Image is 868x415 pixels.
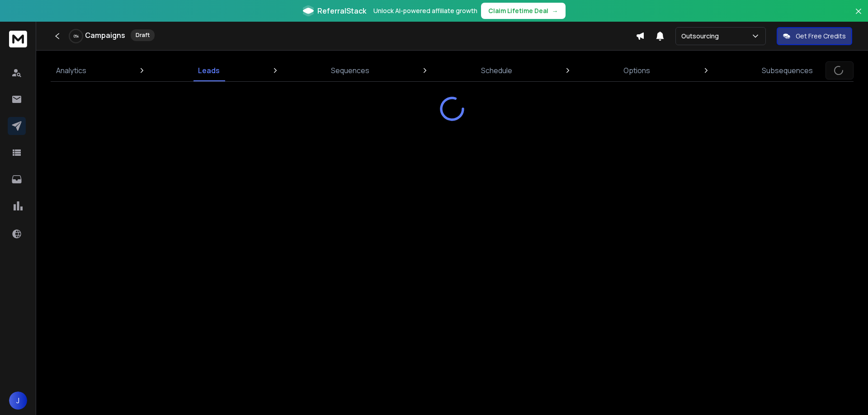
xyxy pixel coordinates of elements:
[762,65,813,76] p: Subsequences
[85,30,125,41] h1: Campaigns
[51,60,92,81] a: Analytics
[9,392,27,410] button: J
[552,6,558,15] span: →
[777,27,852,45] button: Get Free Credits
[193,60,225,81] a: Leads
[481,65,512,76] p: Schedule
[56,65,86,76] p: Analytics
[331,65,369,76] p: Sequences
[623,65,650,76] p: Options
[476,60,518,81] a: Schedule
[198,65,220,76] p: Leads
[796,32,846,41] p: Get Free Credits
[131,29,155,41] div: Draft
[756,60,818,81] a: Subsequences
[325,60,375,81] a: Sequences
[74,33,79,39] p: 0 %
[618,60,656,81] a: Options
[681,32,722,41] p: Outsourcing
[481,3,566,19] button: Claim Lifetime Deal→
[373,6,477,15] p: Unlock AI-powered affiliate growth
[317,5,366,16] span: ReferralStack
[853,5,864,27] button: Close banner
